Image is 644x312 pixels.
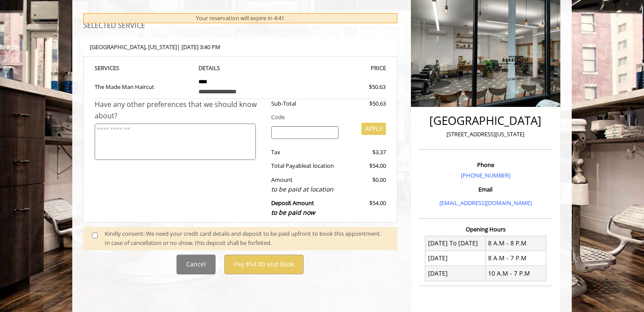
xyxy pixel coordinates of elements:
[421,114,551,127] h2: [GEOGRAPHIC_DATA]
[95,73,192,99] td: The Made Man Haircut
[271,184,339,194] div: to be paid at location
[421,162,551,168] h3: Phone
[145,43,177,51] span: , [US_STATE]
[425,266,486,281] td: [DATE]
[83,13,397,23] div: Your reservation will expire in 4:41
[265,161,346,170] div: Total Payable
[265,175,346,194] div: Amount
[485,266,546,281] td: 10 A.M - 7 P.M
[90,43,220,51] b: [GEOGRAPHIC_DATA] | [DATE] 3:40 PM
[177,255,216,274] button: Cancel
[224,255,304,274] button: Pay $54.00 and Book
[289,63,386,73] th: PRICE
[345,148,386,157] div: $3.37
[421,186,551,192] h3: Email
[418,226,553,232] h3: Opening Hours
[105,229,389,248] div: Kindly consent: We need your credit card details and deposit to be paid upfront to book this appo...
[95,99,265,121] div: Have any other preferences that we should know about?
[265,113,386,122] div: Code
[83,22,397,30] h3: SELECTED SERVICE
[306,162,334,170] span: at location
[265,148,346,157] div: Tax
[337,82,386,92] div: $50.63
[485,236,546,251] td: 8 A.M - 8 P.M
[425,251,486,266] td: [DATE]
[485,251,546,266] td: 8 A.M - 7 P.M
[345,161,386,170] div: $54.00
[271,199,315,216] b: Deposit Amount
[345,99,386,108] div: $50.63
[425,236,486,251] td: [DATE] To [DATE]
[192,63,289,73] th: DETAILS
[265,99,346,108] div: Sub-Total
[345,175,386,194] div: $0.00
[271,208,315,216] span: to be paid now
[461,171,510,179] a: [PHONE_NUMBER]
[95,63,192,73] th: SERVICE
[439,199,532,207] a: [EMAIL_ADDRESS][DOMAIN_NAME]
[361,123,386,135] button: APPLY
[116,64,119,72] span: S
[421,130,551,139] p: [STREET_ADDRESS][US_STATE]
[345,199,386,217] div: $54.00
